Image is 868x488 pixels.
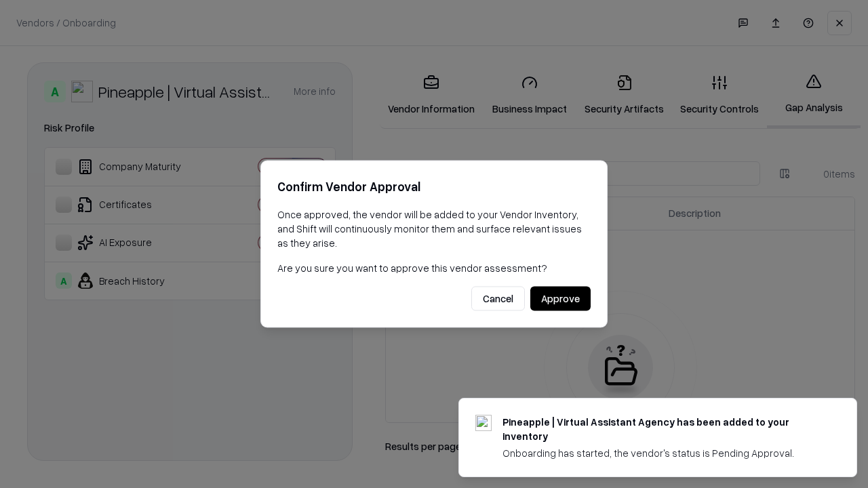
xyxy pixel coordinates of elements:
[277,177,591,197] h2: Confirm Vendor Approval
[502,446,824,460] div: Onboarding has started, the vendor's status is Pending Approval.
[502,415,824,443] div: Pineapple | Virtual Assistant Agency has been added to your inventory
[277,207,591,250] p: Once approved, the vendor will be added to your Vendor Inventory, and Shift will continuously mon...
[530,287,591,311] button: Approve
[475,415,492,431] img: trypineapple.com
[277,261,591,275] p: Are you sure you want to approve this vendor assessment?
[471,287,525,311] button: Cancel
